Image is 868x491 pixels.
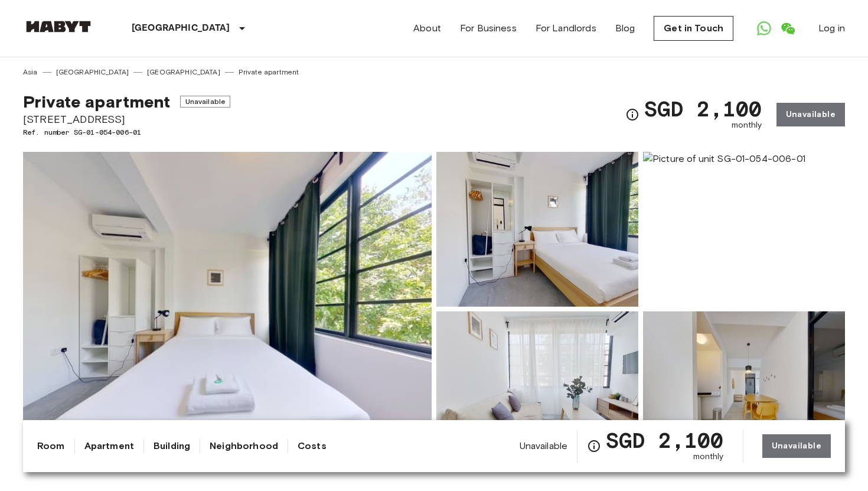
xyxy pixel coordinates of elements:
a: For Business [460,21,517,35]
a: Neighborhood [210,439,278,453]
span: Unavailable [180,96,231,108]
img: Picture of unit SG-01-054-006-01 [643,152,845,307]
a: For Landlords [536,21,596,35]
svg: Check cost overview for full price breakdown. Please note that discounts apply to new joiners onl... [625,108,639,122]
a: Private apartment [239,67,299,77]
img: Picture of unit SG-01-054-006-01 [436,311,638,466]
a: Asia [23,67,38,77]
a: [GEOGRAPHIC_DATA] [147,67,220,77]
a: Costs [298,439,327,453]
span: SGD 2,100 [606,430,723,451]
span: monthly [732,119,762,131]
span: SGD 2,100 [644,98,762,119]
a: Log in [818,21,845,35]
img: Habyt [23,21,94,32]
span: Private apartment [23,92,171,112]
svg: Check cost overview for full price breakdown. Please note that discounts apply to new joiners onl... [587,439,601,453]
span: Unavailable [520,440,568,453]
a: [GEOGRAPHIC_DATA] [56,67,129,77]
p: [GEOGRAPHIC_DATA] [132,21,230,35]
span: [STREET_ADDRESS] [23,112,230,127]
a: Open WeChat [776,17,800,40]
a: About [413,21,441,35]
span: Ref. number SG-01-054-006-01 [23,127,230,138]
a: Blog [615,21,635,35]
img: Picture of unit SG-01-054-006-01 [643,311,845,466]
a: Get in Touch [654,16,733,41]
img: Picture of unit SG-01-054-006-01 [436,152,638,307]
span: monthly [693,451,724,463]
a: Building [154,439,190,453]
a: Apartment [84,439,134,453]
img: Marketing picture of unit SG-01-054-006-01 [23,152,432,466]
a: Open WhatsApp [752,17,776,40]
a: Room [37,439,65,453]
